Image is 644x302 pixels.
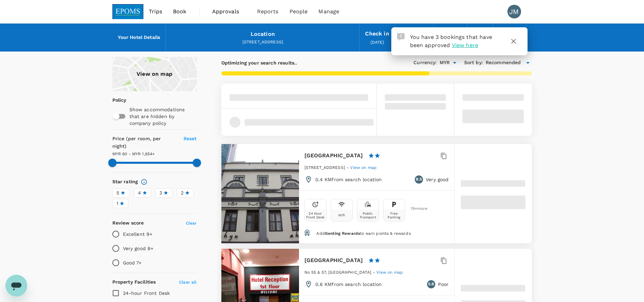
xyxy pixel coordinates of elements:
p: 0.6 KM from search location [315,281,382,288]
span: 5 [116,189,119,197]
span: Trips [149,8,162,16]
div: Location [251,29,275,39]
span: 2 [181,189,184,197]
div: 24 Hour Front Desk [306,212,325,219]
p: Policy [112,97,117,103]
span: Genting Rewards [325,231,360,236]
span: 3 [159,189,162,197]
p: Good 7+ [123,259,142,266]
span: Book [173,8,187,16]
svg: Star ratings are awarded to properties to represent the quality of services, facilities, and amen... [141,178,147,185]
a: View on map [350,164,377,170]
span: People [289,8,308,16]
span: You have 3 bookings that have been approved [410,34,492,48]
img: EPOMS SDN BHD [112,4,144,19]
span: Reports [257,8,279,16]
p: Excellent 9+ [123,231,153,238]
h6: Your Hotel Details [118,34,160,41]
p: Show accommodations that are hidden by company policy [129,106,196,127]
span: 1 [116,200,118,207]
span: View on map [350,165,377,170]
p: Optimizing your search results.. [221,59,297,66]
span: No 55 & 57, [GEOGRAPHIC_DATA] [304,270,371,275]
p: Very good [426,176,449,183]
h6: Property Facilities [112,278,156,286]
span: Manage [318,8,339,16]
div: Free Parking [385,212,404,219]
button: Open [450,58,459,68]
div: Wifi [338,213,345,217]
span: 24-hour Front Desk [123,290,170,296]
div: JM [507,5,521,18]
span: [STREET_ADDRESS] [304,165,345,170]
span: - [373,270,376,275]
span: Clear [186,221,197,226]
p: 0.4 KM from search location [315,176,382,183]
span: MYR 60 - MYR 1,654+ [112,152,155,156]
h6: [GEOGRAPHIC_DATA] [304,256,363,265]
span: - [347,165,350,170]
span: 4 [138,189,141,197]
a: View on map [376,269,403,275]
p: Very good 8+ [123,245,154,252]
iframe: Button to launch messaging window [5,275,27,297]
div: Public Transport [359,212,377,219]
span: 19 + more [411,206,421,211]
h6: Star rating [112,178,138,186]
span: [DATE] [371,40,384,45]
h6: Currency : [413,59,437,67]
span: 8.5 [416,176,422,183]
span: 5.8 [428,281,434,288]
span: Approvals [212,8,246,16]
p: Poor [438,281,449,288]
img: Approval [397,33,405,41]
span: View on map [376,270,403,275]
h6: Review score [112,219,144,227]
span: Reset [184,136,197,141]
div: Check in [365,29,389,39]
span: Add to earn points & rewards [316,231,410,236]
a: View on map [112,57,197,91]
span: Recommended [486,59,521,67]
h6: Sort by : [464,59,483,67]
h6: Price (per room, per night) [112,135,176,150]
h6: [GEOGRAPHIC_DATA] [304,151,363,160]
span: View here [452,42,478,48]
div: [STREET_ADDRESS] [171,39,354,46]
span: Clear all [179,280,197,285]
